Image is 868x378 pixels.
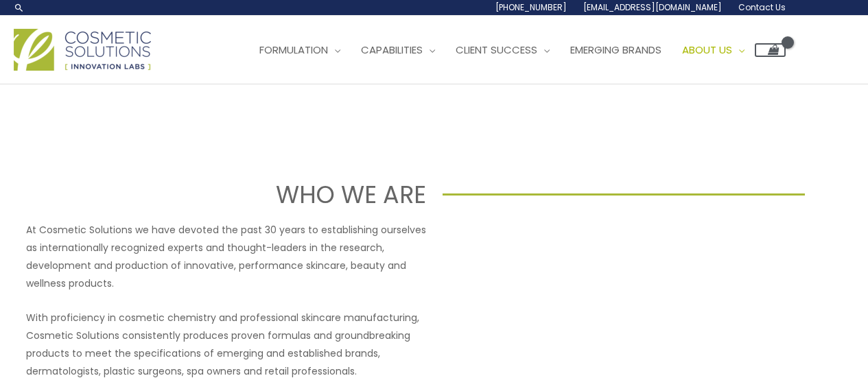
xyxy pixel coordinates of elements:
[755,43,786,57] a: View Shopping Cart, empty
[14,2,25,13] a: Search icon link
[259,43,328,57] span: Formulation
[672,29,755,71] a: About Us
[570,43,661,57] span: Emerging Brands
[14,29,151,71] img: Cosmetic Solutions Logo
[495,1,567,13] span: [PHONE_NUMBER]
[445,29,560,71] a: Client Success
[351,29,445,71] a: Capabilities
[738,1,786,13] span: Contact Us
[583,1,722,13] span: [EMAIL_ADDRESS][DOMAIN_NAME]
[361,43,423,57] span: Capabilities
[682,43,732,57] span: About Us
[63,178,426,211] h1: WHO WE ARE
[456,43,537,57] span: Client Success
[239,29,786,71] nav: Site Navigation
[560,29,672,71] a: Emerging Brands
[26,221,426,292] p: At Cosmetic Solutions we have devoted the past 30 years to establishing ourselves as internationa...
[249,29,351,71] a: Formulation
